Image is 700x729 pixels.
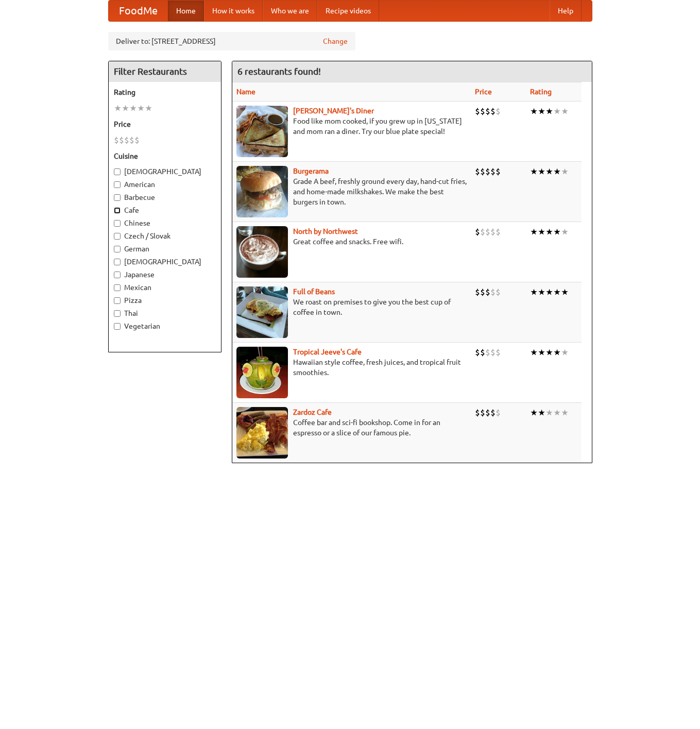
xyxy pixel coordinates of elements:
[553,166,561,177] li: ★
[496,226,501,238] li: $
[545,106,553,117] li: ★
[561,407,569,418] li: ★
[114,323,121,330] input: Vegetarian
[114,119,216,129] h5: Price
[561,166,569,177] li: ★
[485,407,490,418] li: $
[114,272,121,278] input: Japanese
[475,407,480,418] li: $
[553,226,561,238] li: ★
[553,407,561,418] li: ★
[114,207,121,214] input: Cafe
[496,166,501,177] li: $
[114,259,121,265] input: [DEMOGRAPHIC_DATA]
[475,106,480,117] li: $
[293,107,374,115] a: [PERSON_NAME]'s Diner
[485,106,490,117] li: $
[114,269,216,280] label: Japanese
[109,61,221,82] h4: Filter Restaurants
[114,282,216,293] label: Mexican
[293,408,332,416] a: Zardoz Cafe
[114,244,216,254] label: German
[236,357,467,378] p: Hawaiian style coffee, fresh juices, and tropical fruit smoothies.
[236,176,467,207] p: Grade A beef, freshly ground every day, hand-cut fries, and home-made milkshakes. We make the bes...
[114,295,216,306] label: Pizza
[538,106,545,117] li: ★
[475,347,480,358] li: $
[114,257,216,267] label: [DEMOGRAPHIC_DATA]
[530,347,538,358] li: ★
[134,134,140,146] li: $
[236,116,467,137] p: Food like mom cooked, if you grew up in [US_STATE] and mom ran a diner. Try our blue plate special!
[485,166,490,177] li: $
[124,134,129,146] li: $
[236,417,467,438] p: Coffee bar and sci-fi bookshop. Come in for an espresso or a slice of our famous pie.
[236,88,255,96] a: Name
[114,192,216,202] label: Barbecue
[530,226,538,238] li: ★
[114,246,121,252] input: German
[114,181,121,188] input: American
[168,1,204,21] a: Home
[480,106,485,117] li: $
[114,134,119,146] li: $
[496,106,501,117] li: $
[496,407,501,418] li: $
[475,88,492,96] a: Price
[475,286,480,298] li: $
[114,151,216,161] h5: Cuisine
[236,236,467,247] p: Great coffee and snacks. Free wifi.
[496,347,501,358] li: $
[485,286,490,298] li: $
[530,106,538,117] li: ★
[114,205,216,215] label: Cafe
[530,166,538,177] li: ★
[114,231,216,241] label: Czech / Slovak
[114,194,121,201] input: Barbecue
[114,310,121,317] input: Thai
[490,347,496,358] li: $
[538,226,545,238] li: ★
[108,32,355,50] div: Deliver to: [STREET_ADDRESS]
[553,106,561,117] li: ★
[561,347,569,358] li: ★
[114,308,216,318] label: Thai
[545,347,553,358] li: ★
[293,167,329,175] a: Burgerama
[114,168,121,175] input: [DEMOGRAPHIC_DATA]
[550,1,582,21] a: Help
[561,286,569,298] li: ★
[293,287,335,296] a: Full of Beans
[545,166,553,177] li: ★
[236,106,288,157] img: sallys.jpg
[114,166,216,177] label: [DEMOGRAPHIC_DATA]
[561,226,569,238] li: ★
[114,321,216,331] label: Vegetarian
[109,1,168,21] a: FoodMe
[475,166,480,177] li: $
[490,106,496,117] li: $
[236,407,288,459] img: zardoz.jpg
[129,134,134,146] li: $
[490,166,496,177] li: $
[538,347,545,358] li: ★
[204,1,263,21] a: How it works
[480,407,485,418] li: $
[145,103,152,114] li: ★
[237,66,321,76] ng-pluralize: 6 restaurants found!
[293,227,358,235] a: North by Northwest
[114,233,121,240] input: Czech / Slovak
[475,226,480,238] li: $
[480,286,485,298] li: $
[122,103,129,114] li: ★
[114,284,121,291] input: Mexican
[293,348,362,356] a: Tropical Jeeve's Cafe
[545,226,553,238] li: ★
[317,1,379,21] a: Recipe videos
